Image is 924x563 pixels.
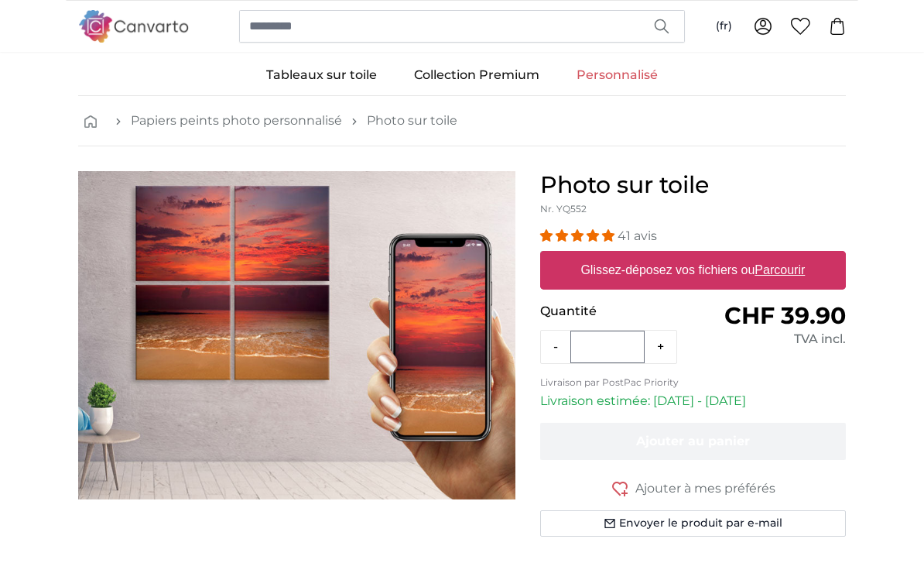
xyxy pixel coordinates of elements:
a: Collection Premium [395,55,558,95]
button: Ajouter à mes préférés [540,479,846,498]
p: Quantité [540,302,693,321]
button: (fr) [703,12,744,40]
h1: Photo sur toile [540,171,846,199]
span: 41 avis [618,228,657,243]
div: TVA incl. [693,330,846,348]
p: Livraison estimée: [DATE] - [DATE] [540,392,846,410]
div: 1 of 1 [78,171,515,499]
span: Nr. YQ552 [540,203,587,215]
span: Ajouter au panier [636,434,750,448]
a: Papiers peints photo personnalisé [131,112,342,130]
img: personalised-canvas-print [78,171,515,499]
button: Envoyer le produit par e-mail [540,510,846,537]
img: Canvarto [78,10,190,42]
span: CHF 39.90 [724,301,846,330]
label: Glissez-déposez vos fichiers ou [575,255,812,286]
button: - [541,331,570,362]
a: Photo sur toile [367,112,457,130]
span: Ajouter à mes préférés [635,479,775,498]
p: Livraison par PostPac Priority [540,376,846,389]
a: Tableaux sur toile [248,55,395,95]
u: Parcourir [755,263,806,276]
a: Personnalisé [558,55,676,95]
span: 4.98 stars [540,228,618,243]
button: Ajouter au panier [540,423,846,460]
button: + [645,331,676,362]
nav: breadcrumbs [78,96,846,146]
